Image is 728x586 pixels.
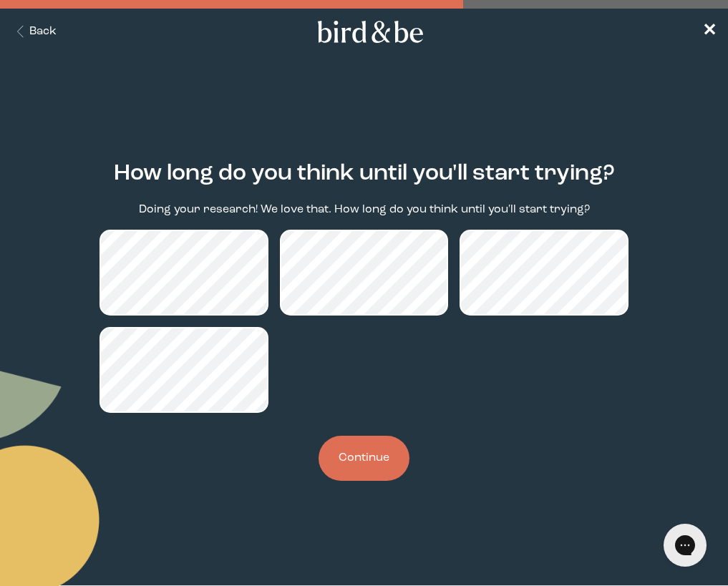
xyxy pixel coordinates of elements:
[11,24,57,40] button: Back Button
[114,157,615,190] h2: How long do you think until you'll start trying?
[656,519,714,572] iframe: Gorgias live chat messenger
[702,19,717,44] a: ✕
[702,23,717,40] span: ✕
[139,202,590,218] p: Doing your research! We love that. How long do you think until you'll start trying?
[319,436,409,481] button: Continue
